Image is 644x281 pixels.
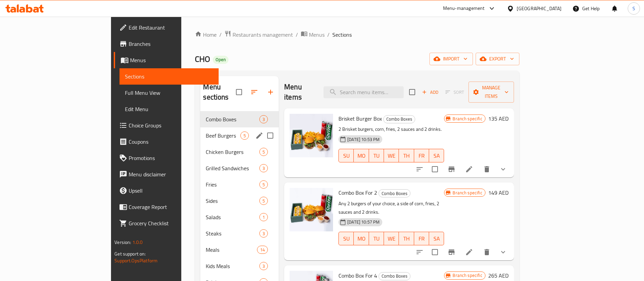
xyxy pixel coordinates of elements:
[195,30,519,39] nav: breadcrumb
[260,149,268,155] span: 5
[342,234,351,244] span: SU
[200,193,279,209] div: Sides5
[443,161,460,177] button: Branch-specific-item
[284,82,315,102] h2: Menu items
[206,213,259,221] span: Salads
[260,214,268,221] span: 1
[259,164,268,172] div: items
[241,133,249,139] span: 5
[369,149,384,162] button: TU
[421,88,439,96] span: Add
[476,53,519,65] button: export
[129,203,213,211] span: Coverage Report
[206,229,259,238] span: Steaks
[324,86,404,98] input: search
[479,161,495,177] button: delete
[200,209,279,225] div: Salads1
[435,55,467,63] span: import
[206,131,240,140] div: Beef Burgers
[206,246,257,254] span: Meals
[354,232,369,245] button: MO
[200,225,279,242] div: Steaks3
[257,246,268,254] div: items
[419,87,441,98] span: Add item
[414,232,429,245] button: FR
[206,115,259,123] div: Combo Boxes
[257,247,268,253] span: 14
[411,244,428,260] button: sort-choices
[233,31,293,39] span: Restaurants management
[402,151,411,161] span: TH
[114,36,219,52] a: Branches
[114,249,146,258] span: Get support on:
[327,31,330,39] li: /
[114,134,219,150] a: Coupons
[132,238,143,247] span: 1.0.0
[342,151,351,161] span: SU
[259,115,268,123] div: items
[450,272,485,279] span: Branch specific
[495,244,511,260] button: show more
[200,242,279,258] div: Meals14
[119,85,219,101] a: Full Menu View
[254,130,264,141] button: edit
[259,148,268,156] div: items
[206,148,259,156] span: Chicken Burgers
[450,116,485,122] span: Branch specific
[488,114,509,123] h6: 135 AED
[399,149,414,162] button: TH
[338,125,444,134] p: 2 Brisket burgers, corn, fries, 2 sauces and 2 drinks.
[206,164,259,172] div: Grilled Sandwiches
[200,258,279,274] div: Kids Meals3
[206,262,259,270] div: Kids Meals
[129,138,213,146] span: Coupons
[114,52,219,68] a: Menus
[499,165,507,173] svg: Show Choices
[465,165,473,173] a: Edit menu item
[260,230,268,237] span: 3
[356,234,366,244] span: MO
[429,232,444,245] button: SA
[429,53,473,65] button: import
[345,219,382,225] span: [DATE] 10:57 PM
[419,87,441,98] button: Add
[372,234,381,244] span: TU
[200,160,279,176] div: Grilled Sandwiches3
[387,151,396,161] span: WE
[338,199,444,216] p: Any 2 burgers of your choice, a side of corn, fries, 2 sauces and 2 drinks.
[468,82,514,103] button: Manage items
[206,197,259,205] span: Sides
[114,199,219,215] a: Coverage Report
[387,234,396,244] span: WE
[517,5,562,12] div: [GEOGRAPHIC_DATA]
[114,215,219,231] a: Grocery Checklist
[474,84,509,101] span: Manage items
[338,270,377,281] span: Combo Box For 4
[206,180,259,189] div: Fries
[443,4,485,13] div: Menu-management
[125,105,213,113] span: Edit Menu
[384,232,399,245] button: WE
[129,40,213,48] span: Branches
[441,87,468,98] span: Select section first
[379,272,410,280] span: Combo Boxes
[259,197,268,205] div: items
[443,244,460,260] button: Branch-specific-item
[402,234,411,244] span: TH
[450,190,485,196] span: Branch specific
[379,189,410,197] div: Combo Boxes
[114,166,219,182] a: Menu disclaimer
[246,84,262,100] span: Sort sections
[129,170,213,178] span: Menu disclaimer
[356,151,366,161] span: MO
[200,111,279,127] div: Combo Boxes3
[259,180,268,189] div: items
[338,113,382,124] span: Brisket Burger Box
[114,117,219,134] a: Choice Groups
[125,72,213,81] span: Sections
[240,131,249,140] div: items
[129,121,213,129] span: Choice Groups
